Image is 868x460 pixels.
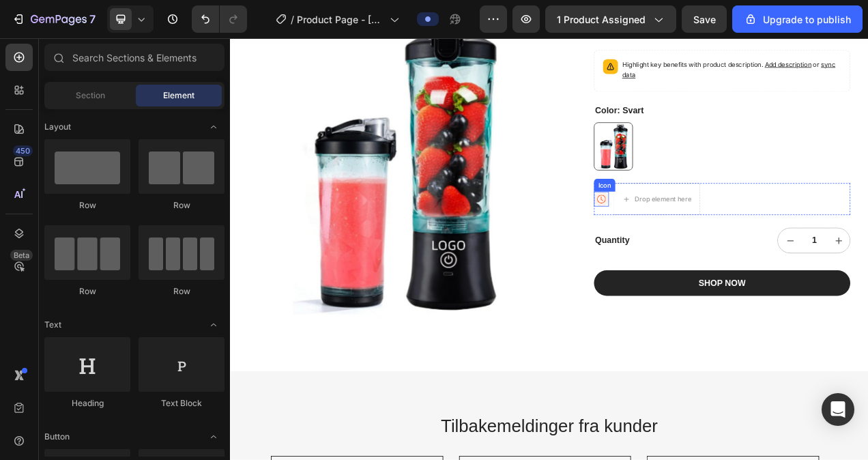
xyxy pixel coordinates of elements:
div: Quantity [467,252,628,269]
span: Product Page - [DATE] 20:52:56 [297,12,384,27]
div: SHOP NOW [601,308,662,322]
span: or [503,29,777,53]
button: decrement [703,244,734,276]
div: Beta [10,250,33,261]
div: Undo/Redo [192,5,247,33]
iframe: Design area [230,38,868,460]
p: 7 [89,11,96,27]
button: increment [765,244,796,276]
div: Upgrade to publish [744,12,851,27]
span: Layout [44,121,71,133]
div: Row [44,199,130,212]
span: Element [163,89,194,102]
button: 1 product assigned [545,5,676,33]
span: Save [693,14,716,25]
span: Toggle open [203,426,225,448]
input: Search Sections & Elements [44,44,225,71]
div: Row [139,285,225,298]
input: quantity [734,244,765,276]
span: Toggle open [203,314,225,336]
span: Text [44,319,61,331]
div: Row [44,285,130,298]
span: Button [44,431,70,443]
span: Section [76,89,105,102]
button: Upgrade to publish [732,5,863,33]
div: Text Block [139,397,225,409]
button: Save [682,5,727,33]
span: / [291,12,294,27]
span: Add description [686,29,746,39]
div: Row [139,199,225,212]
div: Open Intercom Messenger [822,393,854,426]
p: Highlight key benefits with product description. [503,27,784,55]
span: Toggle open [203,116,225,138]
div: Drop element here [519,201,592,212]
button: SHOP NOW [467,298,796,331]
legend: Color: Svart [467,85,532,102]
div: 450 [13,145,33,156]
span: sync data [503,29,777,53]
button: 7 [5,5,102,33]
div: Heading [44,397,130,409]
span: 1 product assigned [557,12,646,27]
